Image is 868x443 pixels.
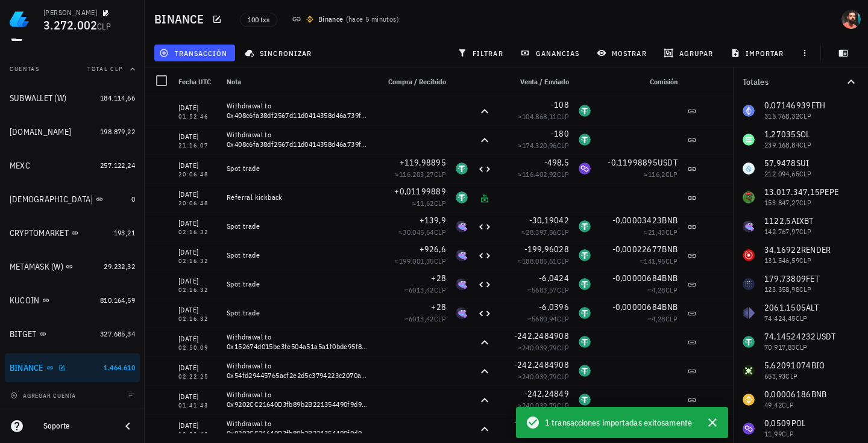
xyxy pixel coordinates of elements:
[409,285,434,294] span: 6013,42
[453,45,511,61] button: filtrar
[409,314,434,323] span: 6013,42
[412,199,446,208] span: ≈
[374,67,451,96] div: Compra / Recibido
[521,228,569,237] span: ≈
[520,77,569,86] span: Venta / Enviado
[5,286,140,315] a: KUCOIN 810.164,59
[346,13,399,25] span: ( )
[178,316,217,322] div: 02:16:32
[612,302,662,312] span: -0,00000684
[662,302,678,312] span: BNB
[100,93,135,102] span: 184.114,66
[579,249,591,261] div: USDT-icon
[227,390,369,409] div: Withdrawal to 0x9202CC21640D3fb89b2B221354490f9d94F6Fa2D
[420,244,447,255] span: +926,6
[527,285,569,294] span: ≈
[662,215,678,226] span: BNB
[658,157,678,168] span: USDT
[13,392,76,400] span: agregar cuenta
[665,256,678,265] span: CLP
[178,114,217,120] div: 01:52:46
[227,101,369,120] div: Withdrawal to 0x408c6fa38df2567d11d0414358d46a739fdb47b2
[97,21,111,32] span: CLP
[522,112,557,121] span: 104.868,11
[733,48,784,58] span: importar
[557,228,569,237] span: CLP
[434,170,446,179] span: CLP
[557,170,569,179] span: CLP
[522,256,557,265] span: 188.085,61
[612,273,662,283] span: -0,00000684
[518,256,569,265] span: ≈
[652,314,665,323] span: 4,28
[522,170,557,179] span: 116.402,92
[579,163,591,175] div: POL-icon
[178,77,211,86] span: Fecha UTC
[841,10,861,29] div: avatar
[456,191,468,203] div: USDT-icon
[227,250,369,260] div: Spot trade
[10,194,93,205] div: [DEMOGRAPHIC_DATA]
[399,256,434,265] span: 199.001,35
[10,161,30,171] div: MEXC
[532,285,557,294] span: 5683,57
[579,134,591,146] div: USDT-icon
[648,228,665,237] span: 21,43
[178,432,217,438] div: 18:03:42
[579,105,591,117] div: USDT-icon
[612,215,662,226] span: -0,00003423
[579,307,591,319] div: USDT-icon
[178,275,217,287] div: [DATE]
[539,273,569,283] span: -6,0424
[647,314,678,323] span: ≈
[417,199,434,208] span: 11,62
[743,78,844,86] div: Totales
[526,228,557,237] span: 28.397,56
[539,302,569,312] span: -6,0396
[388,77,446,86] span: Compra / Recibido
[650,77,678,86] span: Comisión
[557,401,569,410] span: CLP
[434,199,446,208] span: CLP
[178,391,217,403] div: [DATE]
[456,307,468,319] div: AIXBT-icon
[557,343,569,352] span: CLP
[404,285,446,294] span: ≈
[178,333,217,345] div: [DATE]
[434,228,446,237] span: CLP
[662,244,678,255] span: BNB
[348,14,397,23] span: hace 5 minutos
[87,65,123,73] span: Total CLP
[5,84,140,113] a: SUBWALLET (W) 184.114,66
[514,330,569,341] span: -242,2484908
[5,353,140,382] a: BINANCE 1.464.610
[662,273,678,283] span: BNB
[227,308,369,318] div: Spot trade
[733,67,868,96] button: Totales
[398,228,446,237] span: ≈
[227,130,369,149] div: Withdrawal to 0x408c6fa38df2567d11d0414358d46a739fdb47b2
[174,67,222,96] div: Fecha UTC
[222,67,374,96] div: Nota
[665,314,678,323] span: CLP
[644,170,678,179] span: ≈
[648,170,665,179] span: 116,2
[318,13,344,25] div: Binance
[5,252,140,281] a: METAMASK (W) 29.232,32
[5,151,140,180] a: MEXC 257.122,24
[665,285,678,294] span: CLP
[100,127,135,136] span: 198.879,22
[5,117,140,146] a: [DOMAIN_NAME] 198.879,22
[178,287,217,293] div: 02:16:32
[227,361,369,380] div: Withdrawal to 0x54fd29445765acf2e2d5c3794223c2070a7044a9
[551,128,569,139] span: -180
[5,320,140,349] a: BITGET 327.685,34
[178,304,217,316] div: [DATE]
[456,220,468,232] div: AIXBT-icon
[5,218,140,247] a: CRYPTOMARKET 193,21
[5,55,140,84] button: CuentasTotal CLP
[515,45,587,61] button: ganancias
[522,141,557,150] span: 174.320,96
[395,256,446,265] span: ≈
[7,389,81,401] button: agregar cuenta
